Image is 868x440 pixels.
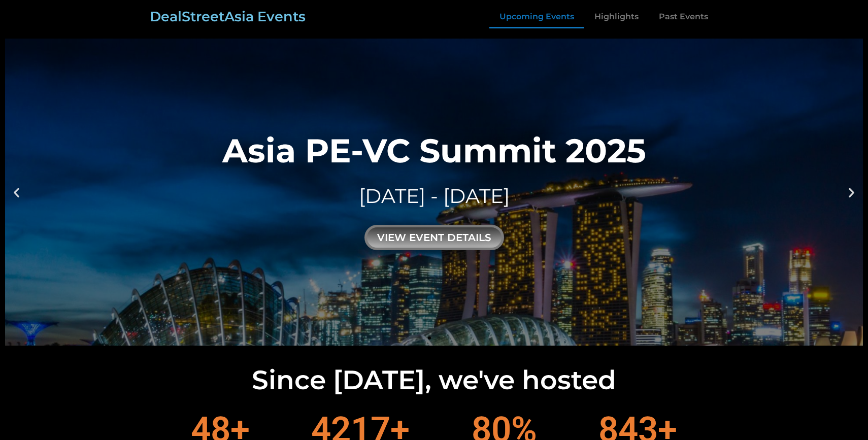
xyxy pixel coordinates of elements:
[584,5,649,28] a: Highlights
[10,186,23,198] div: Previous slide
[649,5,718,28] a: Past Events
[845,186,858,198] div: Next slide
[222,134,646,167] div: Asia PE-VC Summit 2025
[5,39,863,346] a: Asia PE-VC Summit 2025[DATE] - [DATE]view event details
[428,336,431,340] span: Go to slide 1
[5,367,863,393] h2: Since [DATE], we've hosted
[150,8,306,25] a: DealStreetAsia Events
[489,5,584,28] a: Upcoming Events
[437,336,440,340] span: Go to slide 2
[364,225,504,250] div: view event details
[222,182,646,210] div: [DATE] - [DATE]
